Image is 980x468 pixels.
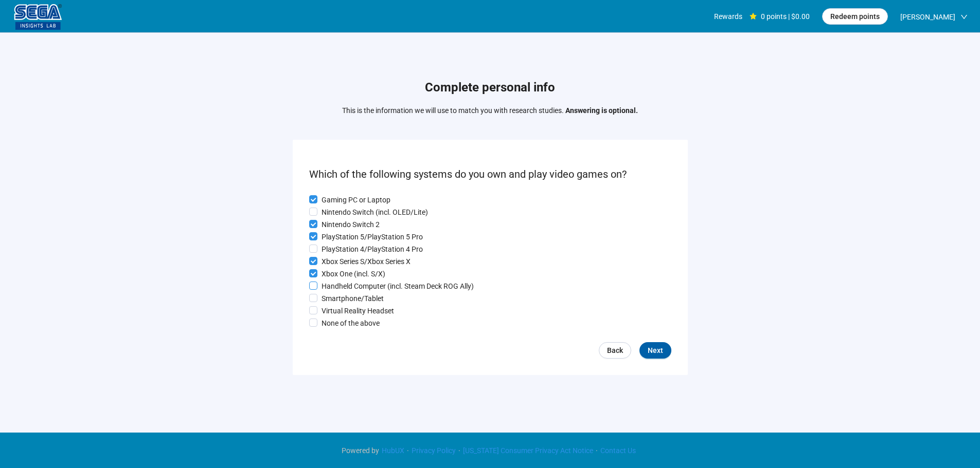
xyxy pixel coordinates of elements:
p: PlayStation 5/PlayStation 5 Pro [322,231,423,242]
p: Nintendo Switch (incl. OLED/Lite) [322,207,428,218]
span: Redeem points [830,11,880,22]
p: Virtual Reality Headset [322,305,394,316]
a: HubUX [379,446,407,455]
strong: Answering is optional. [565,106,638,115]
p: This is the information we will use to match you with research studies. [342,105,638,116]
p: Gaming PC or Laptop [322,194,390,205]
p: Smartphone/Tablet [322,293,384,304]
p: Xbox Series S/Xbox Series X [322,256,411,267]
span: [PERSON_NAME] [900,1,955,33]
p: None of the above [322,317,380,329]
a: Back [599,342,631,359]
div: · · · [342,445,638,456]
h1: Complete personal info [342,78,638,98]
p: Nintendo Switch 2 [322,219,380,230]
p: Xbox One (incl. S/X) [322,268,385,279]
a: [US_STATE] Consumer Privacy Act Notice [460,446,596,455]
button: Next [639,342,671,359]
span: down [960,13,968,21]
button: Redeem points [822,8,888,25]
span: star [750,13,757,20]
p: Handheld Computer (incl. Steam Deck ROG Ally) [322,280,474,292]
span: Next [648,345,663,356]
span: Back [607,345,623,356]
a: Contact Us [598,446,638,455]
a: Privacy Policy [409,446,458,455]
span: Powered by [342,446,379,455]
p: PlayStation 4/PlayStation 4 Pro [322,244,423,255]
p: Which of the following systems do you own and play video games on? [309,166,671,182]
